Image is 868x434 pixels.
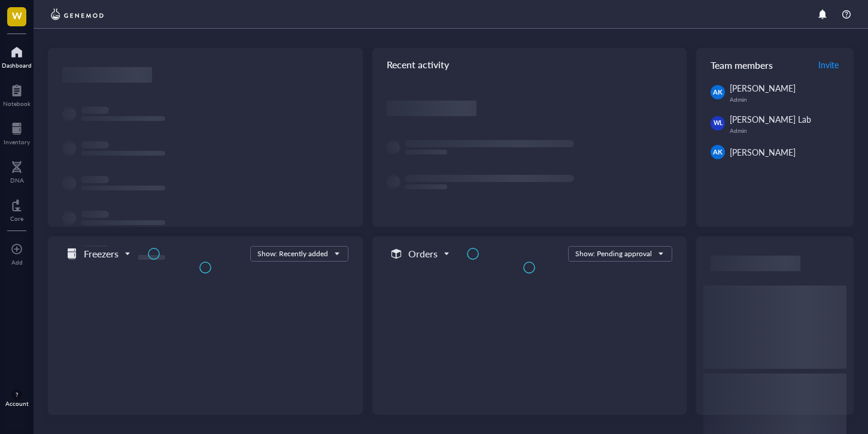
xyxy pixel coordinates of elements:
span: AK [714,87,723,98]
div: Dashboard [2,62,32,69]
img: genemod-logo [48,7,107,22]
span: ? [16,391,18,398]
div: Admin [730,96,846,103]
span: [PERSON_NAME] [730,82,796,94]
a: Inventory [4,119,30,145]
div: Show: Pending approval [575,248,652,259]
div: DNA [10,177,24,184]
div: Admin [730,127,846,134]
div: Team members [696,48,854,81]
span: [PERSON_NAME] [730,146,796,158]
div: Add [11,259,23,266]
a: Core [10,196,23,222]
a: Notebook [3,81,31,107]
div: Account [5,400,29,407]
a: DNA [10,157,24,184]
div: Core [10,215,23,222]
span: W [12,8,22,23]
button: Invite [818,55,839,74]
span: AK [714,147,723,157]
div: Inventory [4,138,30,145]
a: Dashboard [2,43,32,69]
span: Invite [818,59,839,71]
h5: Freezers [84,247,119,261]
div: Recent activity [372,48,687,81]
div: Notebook [3,100,31,107]
span: [PERSON_NAME] Lab [730,113,811,125]
span: WL [713,119,723,128]
h5: Orders [408,247,438,261]
div: Show: Recently added [257,248,328,259]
